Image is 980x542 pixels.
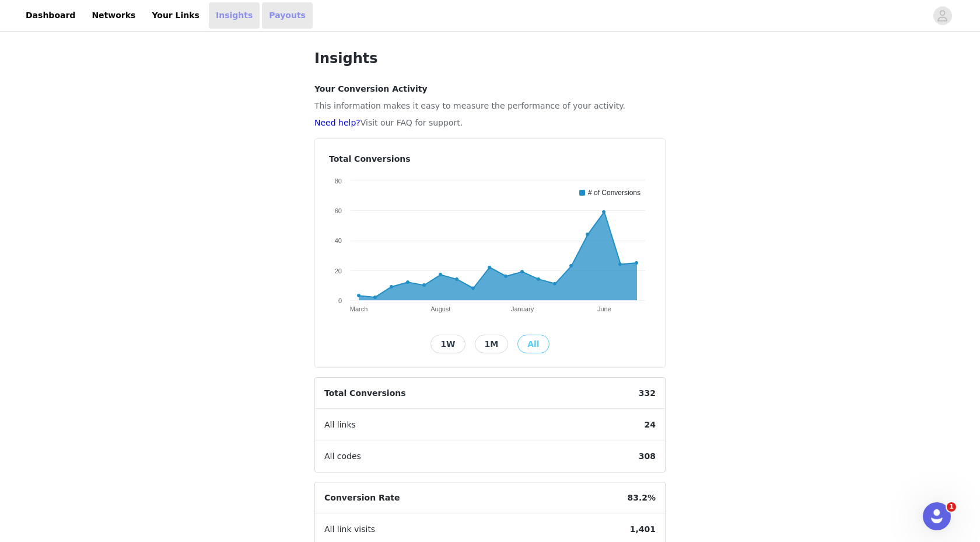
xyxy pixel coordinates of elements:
text: 40 [335,237,342,244]
p: This information makes it easy to measure the performance of your activity. [314,100,666,112]
span: All codes [315,441,370,472]
span: All links [315,409,365,440]
h4: Your Conversion Activity [314,83,666,95]
text: # of Conversions [588,189,640,197]
h1: Insights [314,48,666,69]
iframe: Intercom live chat [923,502,951,530]
a: Payouts [262,2,313,29]
button: All [517,335,549,353]
a: Dashboard [19,2,82,29]
text: 60 [335,207,342,214]
span: 83.2% [618,482,665,513]
span: 308 [629,441,665,472]
span: 1 [947,502,956,512]
text: March [350,305,368,312]
p: Visit our FAQ for support. [314,117,666,129]
a: Networks [85,2,142,29]
text: June [597,305,611,312]
text: January [511,305,534,312]
text: 0 [338,297,342,304]
h4: Total Conversions [329,153,651,165]
button: 1M [475,335,509,353]
span: 24 [635,409,665,440]
text: 80 [335,178,342,185]
button: 1W [430,335,465,353]
span: Total Conversions [315,378,415,409]
a: Insights [209,2,260,29]
a: Your Links [145,2,206,29]
text: August [430,305,450,312]
span: Conversion Rate [315,482,409,513]
text: 20 [335,267,342,275]
a: Need help? [314,118,360,127]
div: avatar [937,6,948,25]
span: 332 [629,378,665,409]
